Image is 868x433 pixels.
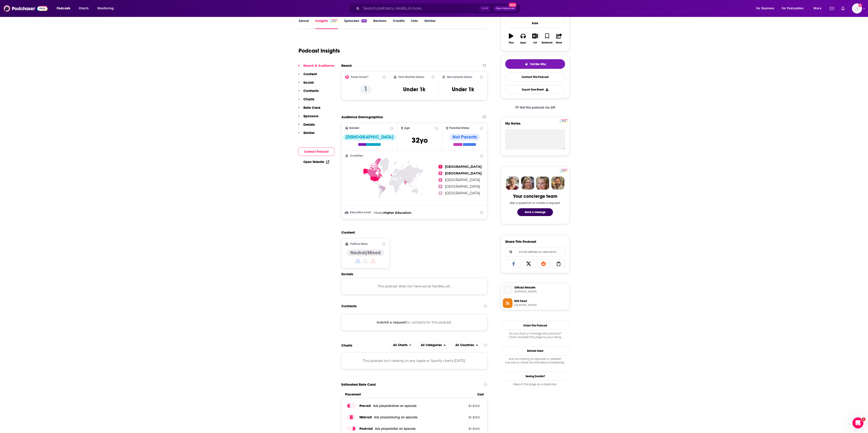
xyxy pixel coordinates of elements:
[383,211,411,214] span: Higher Education
[501,372,569,381] a: Seeing Double?
[353,3,525,14] div: Search podcasts, credits, & more...
[445,165,482,169] span: [GEOGRAPHIC_DATA]
[477,393,484,396] span: Cost
[439,165,442,168] span: 1
[560,168,568,173] a: Pro website
[556,41,562,44] div: Share
[439,185,442,188] span: 4
[517,208,553,216] button: Send a message
[455,344,474,347] span: All Countries
[343,134,396,140] div: [DEMOGRAPHIC_DATA]
[421,344,442,347] span: All Categories
[505,121,565,129] label: My Notes
[525,62,528,66] img: tell me why sparkle
[351,75,369,79] h2: Power Score™
[517,30,529,47] button: Apps
[507,259,520,268] a: Share on Facebook
[505,72,565,81] a: Contact This Podcast
[450,134,480,140] div: Not Parents
[494,6,517,11] button: Open AdvancedNew
[810,5,827,12] button: open menu
[514,290,567,293] span: openfortunemagazine.com
[496,7,515,10] span: Open Advanced
[503,298,567,308] a: RSS Feed[DOMAIN_NAME]
[359,415,372,419] span: Mid -roll
[377,320,406,325] button: Submit a request
[424,19,436,29] a: Similar
[303,105,320,110] p: Rate Card
[360,85,371,94] p: 1
[417,342,449,349] h2: Categories
[537,259,550,268] a: Share on Reddit
[350,154,363,157] span: Countries
[552,259,565,268] a: Copy Link
[452,86,474,93] h3: Under 1k
[359,426,373,431] span: Post -roll
[501,382,569,386] div: Report this page as a duplicate.
[94,5,120,12] button: open menu
[479,5,490,11] span: Ctrl K
[852,417,863,428] iframe: Intercom live chat
[303,122,315,127] p: Details
[522,259,535,268] a: Share on X/Twitter
[341,272,487,276] h2: Socials
[505,30,517,47] button: Play
[447,75,472,79] h2: New Episode Listens
[451,342,481,349] h2: Countries
[389,342,414,349] button: open menu
[97,5,114,12] span: Monitoring
[350,242,368,246] h2: Political Skew
[451,342,481,349] button: open menu
[514,286,567,290] span: Official Website
[303,97,314,101] p: Charts
[412,136,428,145] span: 32 yo
[393,19,405,29] a: Credits
[303,88,319,93] p: Contacts
[450,427,480,430] p: $ 1 - $ 100
[536,176,549,190] img: Jules Profile
[54,5,76,12] button: open menu
[330,19,338,23] img: Podchaser Pro
[403,86,425,93] h3: Under 1k
[560,169,568,173] img: Podchaser Pro
[501,321,569,330] button: Claim This Podcast
[341,380,376,389] span: Estimated Rate Card
[341,314,487,331] div: for contacts for this podcast.
[299,19,309,29] a: About
[514,299,567,303] span: RSS Feed
[298,80,314,89] button: Social
[303,114,318,118] p: Sponsors
[852,3,862,13] button: Show profile menu
[298,105,320,114] button: Rate Card
[514,303,567,307] span: anchor.fm
[341,115,383,119] h2: Audience Demographics
[521,176,534,190] img: Barbara Profile
[398,75,424,79] h2: Total Monthly Listens
[505,85,565,94] button: Export One-Sheet
[509,248,561,256] input: Email address or username...
[298,72,317,80] button: Content
[520,41,526,44] div: Apps
[551,176,564,190] img: Jon Profile
[361,19,367,22] div: 103
[298,147,334,156] button: Contact Podcast
[756,5,774,12] span: For Business
[345,211,372,214] h3: Education Level
[509,3,517,7] span: New
[298,114,318,122] button: Sponsors
[553,30,565,47] button: Share
[501,357,569,364] div: Are we missing an episode or update? Use this to check the RSS feed immediately.
[373,404,417,408] span: Ads played before an episode .
[341,230,484,235] h2: Content
[359,404,371,408] span: Pre -roll
[4,4,48,13] img: Podchaser - Follow, Share and Rate Podcasts
[361,5,479,12] input: Search podcasts, credits, & more...
[303,80,314,85] p: Social
[852,3,862,13] img: User Profile
[341,353,487,369] div: This podcast isn't ranking on any Apple or Spotify charts [DATE].
[445,178,480,182] span: [GEOGRAPHIC_DATA]
[501,332,569,339] div: Claim and edit this page to your liking.
[530,62,546,66] span: Tell Me Why
[303,131,315,135] p: Similar
[513,193,557,199] div: Your concierge team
